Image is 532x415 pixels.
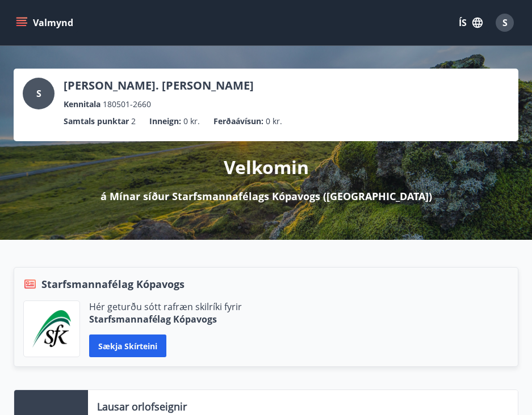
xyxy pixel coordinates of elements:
[89,334,166,357] button: Sækja skírteini
[41,277,185,291] span: Starfsmannafélag Kópavogs
[97,399,187,414] p: Lausar orlofseignir
[64,78,254,94] p: [PERSON_NAME]. [PERSON_NAME]
[224,155,309,180] p: Velkomin
[131,115,136,128] span: 2
[502,16,508,29] span: S
[453,12,489,33] button: ÍS
[491,9,518,36] button: S
[213,115,263,128] p: Ferðaávísun :
[89,313,242,325] p: Starfsmannafélag Kópavogs
[14,12,78,33] button: menu
[149,115,181,128] p: Inneign :
[183,115,200,128] span: 0 kr.
[100,189,432,204] p: á Mínar síður Starfsmannafélags Kópavogs ([GEOGRAPHIC_DATA])
[103,98,151,111] span: 180501-2660
[266,115,282,128] span: 0 kr.
[32,310,71,348] img: x5MjQkxwhnYn6YREZUTEa9Q4KsBUeQdWGts9Dj4O.png
[64,115,129,128] p: Samtals punktar
[89,300,242,313] p: Hér geturðu sótt rafræn skilríki fyrir
[36,87,41,100] span: S
[64,98,100,111] p: Kennitala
